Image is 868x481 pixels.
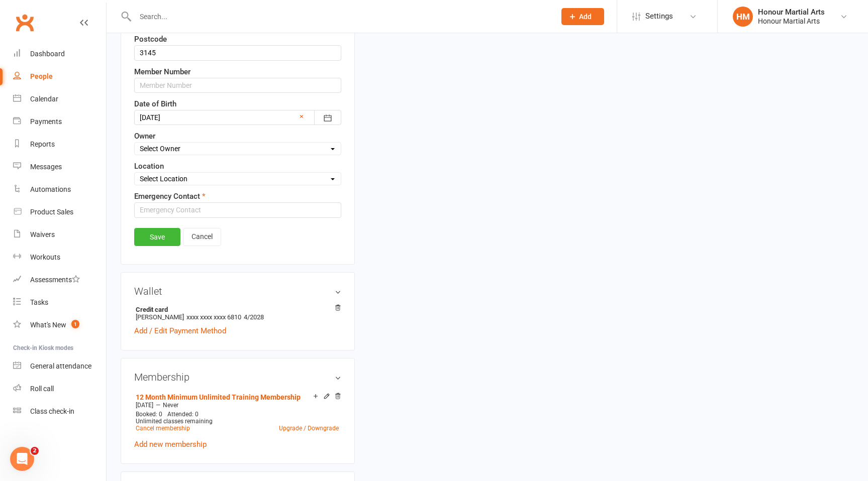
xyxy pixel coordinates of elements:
div: Class check-in [30,407,74,415]
a: Waivers [13,223,106,246]
div: — [133,401,341,409]
h3: Wallet [134,286,341,297]
a: Reports [13,133,106,156]
a: Assessments [13,269,106,291]
a: 12 Month Minimum Unlimited Training Membership [136,393,301,401]
span: Attended: 0 [167,411,199,418]
a: Add new membership [134,440,207,449]
span: 2 [31,447,39,455]
div: Automations [30,185,71,193]
a: Workouts [13,246,106,269]
span: Add [579,13,592,21]
a: × [300,110,304,123]
a: Save [134,228,180,246]
iframe: Intercom live chat [10,447,34,471]
span: 1 [71,320,79,328]
a: Cancel membership [136,425,190,432]
label: Emergency Contact [134,190,206,202]
div: Roll call [30,385,54,393]
div: Messages [30,163,62,171]
a: Product Sales [13,201,106,223]
a: Class kiosk mode [13,400,106,423]
a: Tasks [13,291,106,314]
a: Add / Edit Payment Method [134,325,226,337]
div: Calendar [30,95,58,103]
div: Reports [30,140,55,148]
span: Never [163,402,178,409]
a: Messages [13,156,106,178]
a: Calendar [13,88,106,110]
a: People [13,65,106,88]
div: Workouts [30,253,60,261]
div: People [30,72,53,80]
label: Location [134,160,164,172]
a: Clubworx [12,10,37,35]
span: Settings [645,5,673,28]
span: [DATE] [136,402,153,409]
a: What's New1 [13,314,106,336]
div: HM [733,7,753,27]
strong: Credit card [136,306,336,313]
span: Unlimited classes remaining [136,418,213,425]
label: Postcode [134,33,167,45]
input: Member Number [134,78,341,93]
label: Member Number [134,66,190,78]
input: Postcode [134,45,341,60]
a: Cancel [183,228,221,246]
input: Search... [132,10,548,24]
div: Product Sales [30,208,73,216]
button: Add [561,8,604,25]
label: Owner [134,130,155,142]
a: Dashboard [13,43,106,65]
div: Waivers [30,230,55,238]
div: Assessments [30,276,80,284]
a: General attendance kiosk mode [13,355,106,378]
div: Tasks [30,298,48,306]
a: Upgrade / Downgrade [279,425,339,432]
div: Dashboard [30,50,65,58]
a: Automations [13,178,106,201]
li: [PERSON_NAME] [134,304,341,322]
span: xxxx xxxx xxxx 6810 [186,313,241,321]
div: Honour Martial Arts [758,8,825,17]
span: Booked: 0 [136,411,162,418]
div: General attendance [30,362,91,370]
a: Roll call [13,378,106,400]
div: Payments [30,117,62,126]
div: Honour Martial Arts [758,17,825,26]
div: What's New [30,321,66,329]
input: Emergency Contact [134,202,341,217]
h3: Membership [134,372,341,383]
label: Date of Birth [134,98,176,110]
span: 4/2028 [244,313,264,321]
a: Payments [13,110,106,133]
